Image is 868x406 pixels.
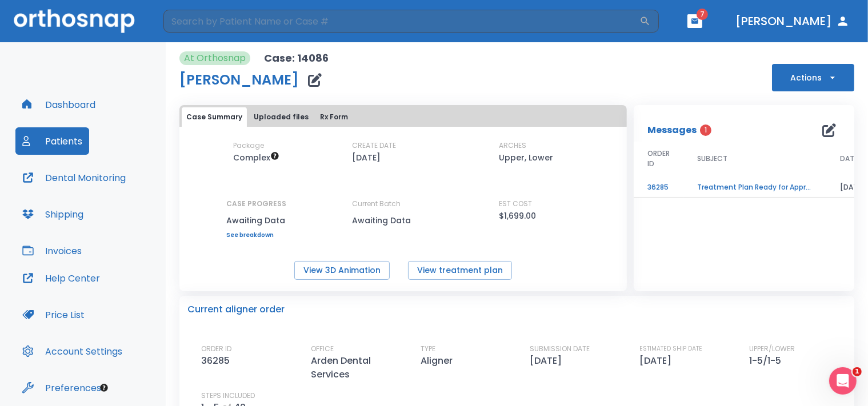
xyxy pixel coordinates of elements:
p: OFFICE [311,344,334,354]
p: UPPER/LOWER [749,344,795,354]
div: Tooltip anchor [99,383,109,393]
input: Search by Patient Name or Case # [163,10,639,33]
button: Case Summary [182,107,247,127]
button: Invoices [15,237,89,264]
span: 1 [700,124,711,136]
button: Dental Monitoring [15,164,133,191]
p: Current aligner order [187,303,285,316]
button: Uploaded files [249,107,313,127]
p: At Orthosnap [184,51,246,65]
button: Price List [15,301,91,328]
p: ARCHES [499,140,526,151]
button: Rx Form [315,107,353,127]
p: 36285 [201,354,234,368]
button: Preferences [15,374,108,401]
p: Aligner [421,354,457,368]
p: [DATE] [639,354,676,368]
img: Orthosnap [14,9,135,33]
iframe: Intercom live chat [829,367,857,395]
button: View 3D Animation [294,261,390,280]
span: 7 [697,9,708,20]
p: Awaiting Data [226,214,286,227]
p: SUBMISSION DATE [530,344,590,354]
p: Arden Dental Services [311,354,408,381]
button: Actions [772,64,854,91]
span: Up to 50 Steps (100 aligners) [233,152,279,163]
p: TYPE [421,344,435,354]
p: Awaiting Data [352,214,455,227]
h1: [PERSON_NAME] [179,73,299,87]
p: [DATE] [530,354,566,368]
p: 1-5/1-5 [749,354,786,368]
p: EST COST [499,199,532,209]
div: tabs [182,107,625,127]
p: Case: 14086 [264,51,329,65]
button: Patients [15,127,89,155]
span: 1 [853,367,862,376]
p: $1,699.00 [499,209,536,223]
p: Package [233,140,264,151]
button: Dashboard [15,91,102,118]
p: ESTIMATED SHIP DATE [639,344,702,354]
td: Treatment Plan Ready for Approval! [683,178,826,198]
p: Current Batch [352,199,455,209]
span: DATE [840,154,858,164]
p: Messages [647,123,697,137]
p: ORDER ID [201,344,231,354]
p: STEPS INCLUDED [201,391,255,401]
button: [PERSON_NAME] [731,11,854,31]
td: 36285 [634,178,683,198]
span: ORDER ID [647,148,670,169]
span: SUBJECT [697,154,727,164]
a: See breakdown [226,232,286,239]
button: Shipping [15,200,90,228]
button: View treatment plan [408,261,512,280]
p: [DATE] [352,151,381,164]
p: CASE PROGRESS [226,199,286,209]
button: Account Settings [15,337,129,365]
p: CREATE DATE [352,140,396,151]
p: Upper, Lower [499,151,553,164]
button: Help Center [15,264,107,292]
